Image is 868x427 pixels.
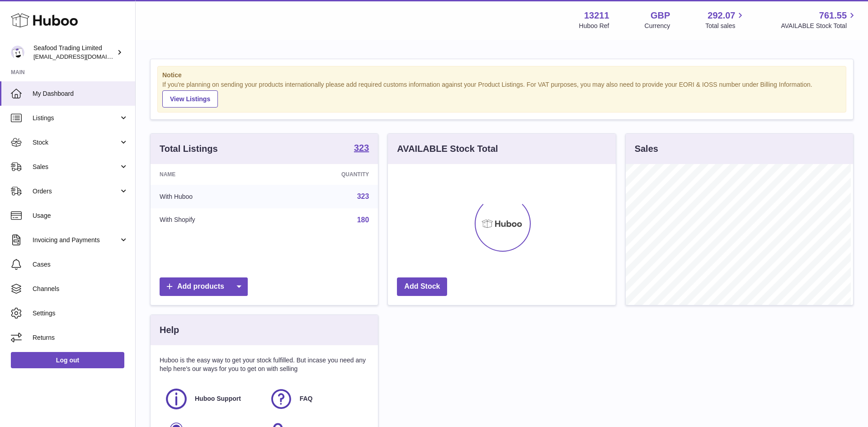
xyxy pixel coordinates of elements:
a: 180 [357,216,369,224]
span: Total sales [705,22,745,30]
p: Huboo is the easy way to get your stock fulfilled. But incase you need any help here's our ways f... [160,356,369,373]
h3: Total Listings [160,143,218,155]
td: With Shopify [151,208,273,232]
span: Stock [33,138,119,147]
a: 323 [357,192,369,200]
strong: Notice [162,71,841,80]
span: AVAILABLE Stock Total [781,22,857,30]
div: If you're planning on sending your products internationally please add required customs informati... [162,80,841,108]
a: 761.55 AVAILABLE Stock Total [781,9,857,30]
a: Log out [11,352,124,368]
td: With Huboo [151,185,273,208]
a: 292.07 Total sales [705,9,745,30]
a: Huboo Support [164,387,260,411]
div: Currency [645,22,670,30]
h3: Sales [635,143,658,155]
span: Cases [33,260,128,269]
span: Huboo Support [195,394,241,403]
span: 761.55 [819,9,847,22]
span: [EMAIL_ADDRESS][DOMAIN_NAME] [33,53,133,60]
span: Usage [33,211,128,220]
strong: GBP [651,9,670,22]
a: FAQ [269,387,365,411]
a: 323 [354,143,369,154]
th: Name [151,164,273,185]
h3: Help [160,324,179,336]
span: Channels [33,285,128,293]
span: 292.07 [708,9,735,22]
span: Invoicing and Payments [33,236,119,244]
span: Orders [33,187,119,196]
span: My Dashboard [33,89,128,98]
span: Settings [33,309,128,318]
div: Huboo Ref [579,22,609,30]
h3: AVAILABLE Stock Total [397,143,498,155]
strong: 13211 [584,9,609,22]
span: FAQ [300,394,313,403]
span: Returns [33,333,128,342]
span: Listings [33,114,119,122]
strong: 323 [354,143,369,152]
a: Add products [160,277,248,296]
div: Seafood Trading Limited [33,44,115,61]
a: Add Stock [397,277,447,296]
img: online@rickstein.com [11,46,24,59]
span: Sales [33,163,119,171]
th: Quantity [273,164,378,185]
a: View Listings [162,90,218,108]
